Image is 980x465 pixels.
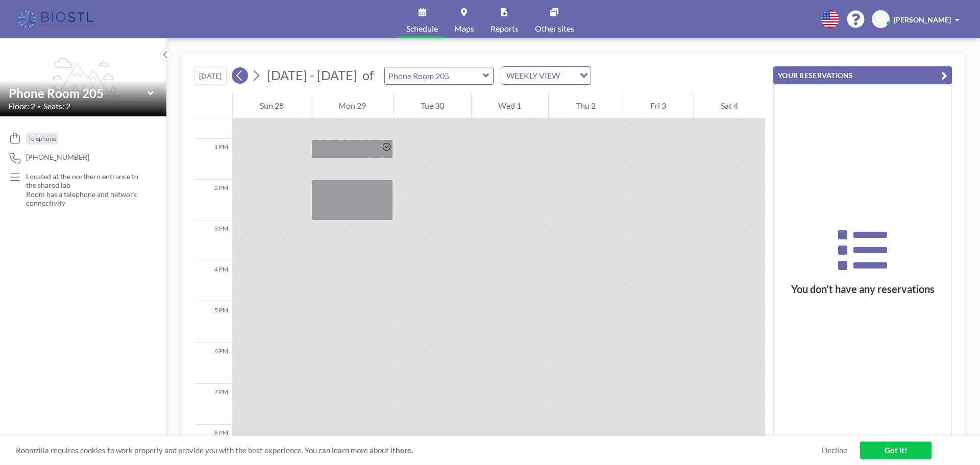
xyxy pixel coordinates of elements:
[194,302,232,343] div: 5 PM
[549,93,623,118] div: Thu 2
[394,93,471,118] div: Tue 30
[26,190,146,208] p: Room has a telephone and network connectivity
[472,93,549,118] div: Wed 1
[194,67,227,85] button: [DATE]
[233,93,311,118] div: Sun 28
[385,67,483,84] input: Phone Room 205
[502,67,591,84] div: Search for option
[9,86,148,101] input: Phone Room 205
[504,69,562,82] span: WEEKLY VIEW
[8,101,35,111] span: Floor: 2
[194,221,232,261] div: 3 PM
[194,384,232,425] div: 7 PM
[194,261,232,302] div: 4 PM
[454,25,474,33] span: Maps
[194,98,232,139] div: 12 PM
[406,25,438,33] span: Schedule
[773,66,952,84] button: YOUR RESERVATIONS
[535,25,574,33] span: Other sites
[26,153,89,162] span: [PHONE_NUMBER]
[194,139,232,180] div: 1 PM
[396,446,413,455] a: here.
[28,135,56,142] span: Telephone
[894,15,951,24] span: [PERSON_NAME]
[311,93,393,118] div: Mon 29
[267,67,357,83] span: [DATE] - [DATE]
[26,172,146,190] p: Located at the northern entrance to the shared lab
[822,446,847,455] a: Decline
[362,67,374,83] span: of
[38,103,41,110] span: •
[491,25,519,33] span: Reports
[194,180,232,221] div: 2 PM
[563,69,574,82] input: Search for option
[694,93,765,118] div: Sat 4
[43,101,70,111] span: Seats: 2
[194,343,232,384] div: 6 PM
[16,9,97,30] img: organization-logo
[876,15,885,24] span: NJ
[16,446,822,455] span: Roomzilla requires cookies to work properly and provide you with the best experience. You can lea...
[860,442,932,459] a: Got it!
[623,93,693,118] div: Fri 3
[774,283,951,296] h3: You don’t have any reservations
